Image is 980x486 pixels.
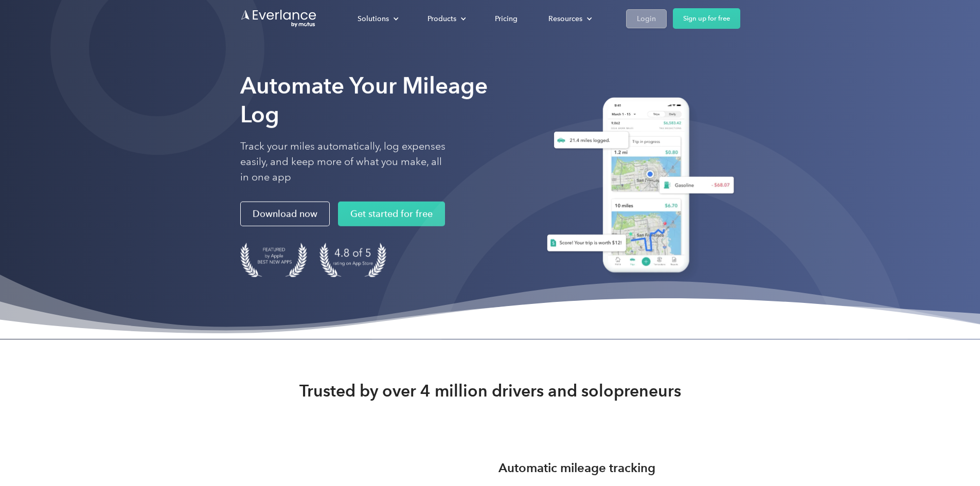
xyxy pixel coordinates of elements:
a: Sign up for free [673,8,740,29]
img: Everlance, mileage tracker app, expense tracking app [534,89,740,284]
h3: Automatic mileage tracking [498,459,655,477]
a: Get started for free [338,202,445,226]
div: Products [417,10,474,28]
div: Resources [538,10,600,28]
strong: Automate Your Mileage Log [240,72,488,128]
a: Pricing [485,10,528,28]
p: Track your miles automatically, log expenses easily, and keep more of what you make, all in one app [240,139,446,185]
img: Badge for Featured by Apple Best New Apps [240,243,307,277]
strong: Trusted by over 4 million drivers and solopreneurs [299,381,681,401]
div: Login [637,12,656,25]
a: Login [626,9,667,28]
a: Go to homepage [240,9,317,28]
div: Products [427,12,456,25]
img: 4.9 out of 5 stars on the app store [319,243,386,277]
div: Pricing [495,12,518,25]
div: Resources [548,12,582,25]
div: Solutions [347,10,407,28]
a: Download now [240,202,330,226]
div: Solutions [358,12,389,25]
